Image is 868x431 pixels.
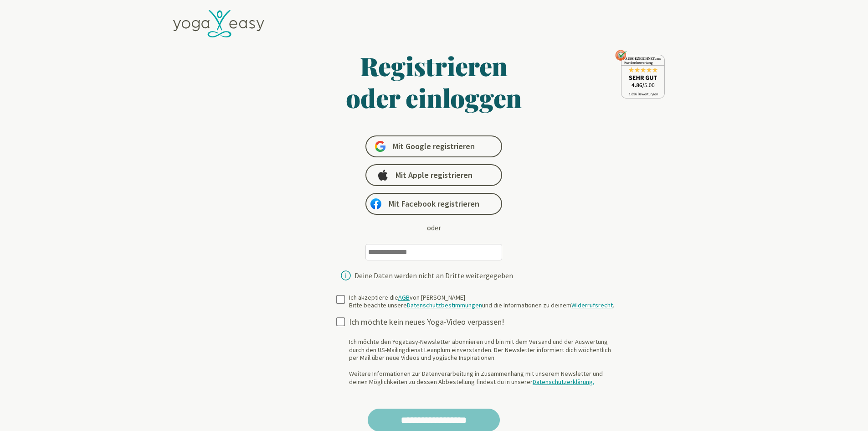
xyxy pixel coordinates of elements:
[365,164,502,186] a: Mit Apple registrieren
[349,294,614,310] div: Ich akzeptiere die von [PERSON_NAME] Bitte beachte unsere und die Informationen zu deinem .
[427,222,441,233] div: oder
[389,198,479,209] span: Mit Facebook registrieren
[407,301,482,309] a: Datenschutzbestimmungen
[533,378,594,386] a: Datenschutzerklärung.
[571,301,613,309] a: Widerrufsrecht
[365,193,502,215] a: Mit Facebook registrieren
[398,293,410,301] a: AGB
[258,50,611,114] h1: Registrieren oder einloggen
[349,317,621,327] div: Ich möchte kein neues Yoga-Video verpassen!
[395,170,473,181] span: Mit Apple registrieren
[393,141,475,152] span: Mit Google registrieren
[615,50,665,99] img: ausgezeichnet_seal.png
[365,135,502,157] a: Mit Google registrieren
[354,272,513,279] div: Deine Daten werden nicht an Dritte weitergegeben
[349,338,621,386] div: Ich möchte den YogaEasy-Newsletter abonnieren und bin mit dem Versand und der Auswertung durch de...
